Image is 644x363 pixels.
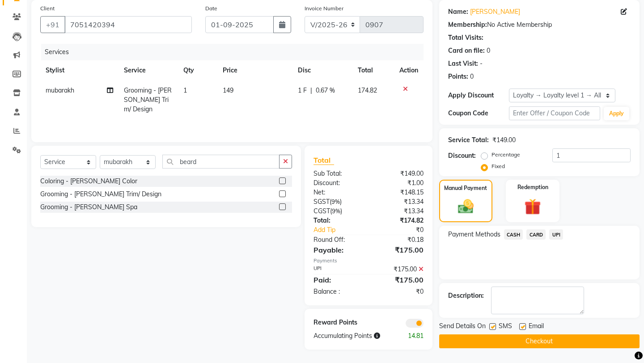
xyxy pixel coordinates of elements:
[307,265,369,274] div: UPI
[499,321,512,333] span: SMS
[448,46,485,55] div: Card on file:
[124,86,172,113] span: Grooming - [PERSON_NAME] Trim/ Design
[519,197,546,217] img: _gift.svg
[399,331,430,341] div: 14.81
[470,7,520,17] a: [PERSON_NAME]
[40,177,137,186] div: Coloring - [PERSON_NAME] Color
[509,106,600,120] input: Enter Offer / Coupon Code
[448,7,468,17] div: Name:
[46,86,74,94] span: mubarakh
[307,225,379,235] a: Add Tip
[491,162,505,170] label: Fixed
[314,198,330,206] span: SGST
[352,60,394,80] th: Total
[491,151,520,159] label: Percentage
[480,59,483,68] div: -
[307,207,369,216] div: ( )
[470,72,474,81] div: 0
[307,169,369,178] div: Sub Total:
[394,60,424,80] th: Action
[298,86,307,95] span: 1 F
[369,216,430,225] div: ₹174.82
[307,274,369,285] div: Paid:
[314,207,330,215] span: CGST
[64,16,192,33] input: Search by Name/Mobile/Email/Code
[205,4,217,13] label: Date
[448,91,509,100] div: Apply Discount
[292,60,352,80] th: Disc
[369,197,430,207] div: ₹13.34
[439,334,640,348] button: Checkout
[40,4,55,13] label: Client
[444,184,487,192] label: Manual Payment
[369,178,430,188] div: ₹1.00
[604,107,629,120] button: Apply
[448,151,476,160] div: Discount:
[448,72,468,81] div: Points:
[529,321,544,333] span: Email
[369,274,430,285] div: ₹175.00
[448,135,489,145] div: Service Total:
[316,86,335,95] span: 0.67 %
[369,207,430,216] div: ₹13.34
[40,16,65,33] button: +91
[448,20,487,30] div: Membership:
[369,235,430,245] div: ₹0.18
[178,60,217,80] th: Qty
[448,59,478,68] div: Last Visit:
[358,86,377,94] span: 174.82
[517,183,548,191] label: Redemption
[369,169,430,178] div: ₹149.00
[448,33,483,42] div: Total Visits:
[369,245,430,255] div: ₹175.00
[369,287,430,296] div: ₹0
[448,109,509,118] div: Coupon Code
[549,229,563,240] span: UPI
[119,60,178,80] th: Service
[448,230,500,239] span: Payment Methods
[41,44,430,60] div: Services
[307,245,369,255] div: Payable:
[162,155,280,169] input: Search or Scan
[307,331,399,341] div: Accumulating Points
[307,287,369,296] div: Balance :
[307,235,369,245] div: Round Off:
[331,198,340,205] span: 9%
[305,4,343,13] label: Invoice Number
[40,60,119,80] th: Stylist
[307,188,369,197] div: Net:
[40,203,137,212] div: Grooming - [PERSON_NAME] Spa
[369,265,430,274] div: ₹175.00
[310,86,312,95] span: |
[369,188,430,197] div: ₹148.15
[332,207,340,215] span: 9%
[40,190,161,199] div: Grooming - [PERSON_NAME] Trim/ Design
[307,216,369,225] div: Total:
[314,257,424,265] div: Payments
[504,229,523,240] span: CASH
[492,135,516,145] div: ₹149.00
[526,229,546,240] span: CARD
[379,225,430,235] div: ₹0
[217,60,292,80] th: Price
[307,318,369,328] div: Reward Points
[307,178,369,188] div: Discount:
[307,197,369,207] div: ( )
[448,20,631,30] div: No Active Membership
[223,86,233,94] span: 149
[439,321,486,333] span: Send Details On
[487,46,490,55] div: 0
[314,156,334,165] span: Total
[448,291,484,300] div: Description:
[183,86,187,94] span: 1
[453,198,479,215] img: _cash.svg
